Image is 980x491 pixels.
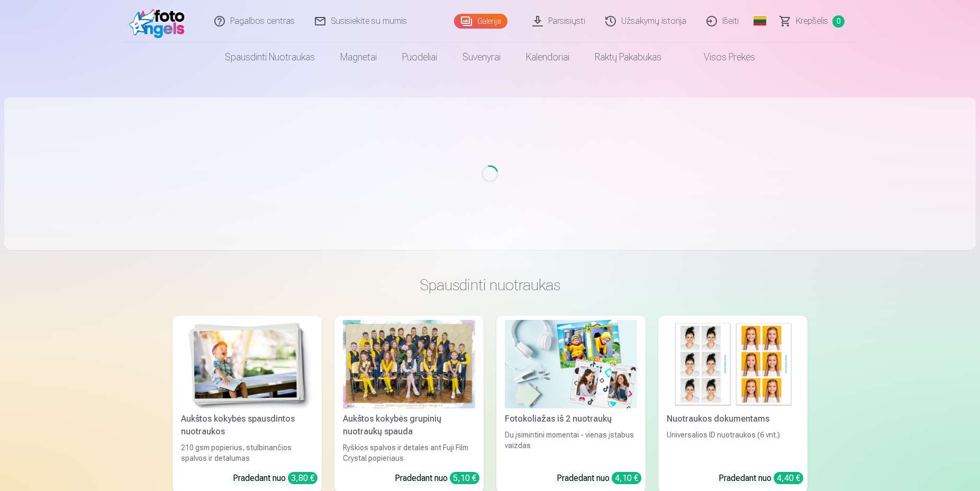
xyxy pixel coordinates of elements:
[212,42,328,72] a: Spausdinti nuotraukas
[454,14,507,29] a: Galerija
[796,15,828,28] span: Krepšelis
[177,413,317,438] div: Aukštos kokybės spausdintos nuotraukos
[339,442,479,463] div: Ryškios spalvos ir detalės ant Fuji Film Crystal popieriaus
[513,42,582,72] a: Kalendoriai
[663,430,803,463] div: Universalios ID nuotraukos (6 vnt.)
[674,42,768,72] a: Visos prekės
[501,430,641,463] div: Du įsimintini momentai - vienas įstabus vaizdas
[181,320,313,408] img: Aukštos kokybės spausdintos nuotraukos
[774,472,803,484] div: 4,40 €
[667,320,799,408] img: Nuotraukos dokumentams
[129,4,190,38] img: /fa2
[233,472,317,485] div: Pradedant nuo
[832,15,845,28] span: 0
[582,42,674,72] a: Raktų pakabukas
[395,472,479,485] div: Pradedant nuo
[181,275,799,294] h3: Spausdinti nuotraukas
[663,413,803,425] div: Nuotraukos dokumentams
[389,42,450,72] a: Puodeliai
[339,413,479,438] div: Aukštos kokybės grupinių nuotraukų spauda
[288,472,317,484] div: 3,80 €
[328,42,389,72] a: Magnetai
[719,472,803,485] div: Pradedant nuo
[177,442,317,463] div: 210 gsm popierius, stulbinančios spalvos ir detalumas
[557,472,641,485] div: Pradedant nuo
[450,42,513,72] a: Suvenyrai
[612,472,641,484] div: 4,10 €
[501,413,641,425] div: Fotokoliažas iš 2 nuotraukų
[505,320,637,408] img: Fotokoliažas iš 2 nuotraukų
[450,472,479,484] div: 5,10 €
